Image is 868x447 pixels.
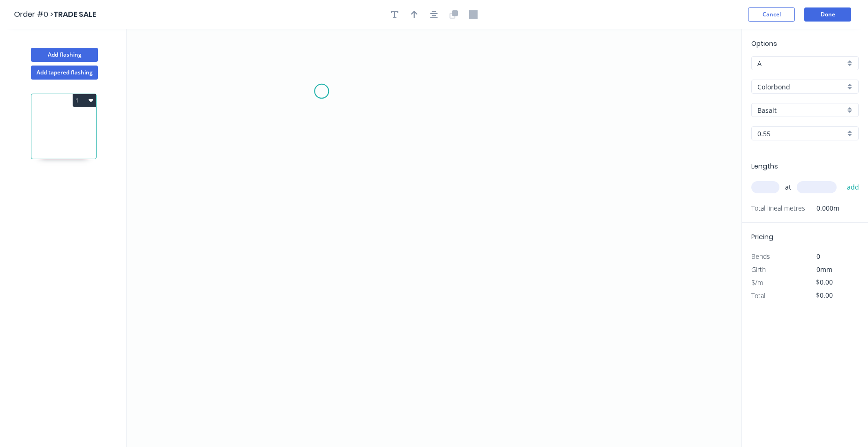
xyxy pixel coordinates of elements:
span: 0.000m [805,202,839,215]
button: Cancel [748,7,795,22]
span: Order #0 > [14,9,53,20]
span: TRADE SALE [53,9,96,20]
svg: 0 [127,29,741,447]
input: Material [757,82,845,92]
span: Girth [751,265,766,274]
input: Thickness [757,129,845,139]
span: Total [751,291,765,300]
input: Colour [757,105,845,115]
span: Lengths [751,161,778,171]
span: $/m [751,278,763,287]
span: Options [751,39,777,48]
input: Price level [757,59,845,68]
span: 0 [816,252,820,261]
button: 1 [73,94,96,107]
button: add [842,179,864,195]
button: Add tapered flashing [31,66,98,80]
span: 0mm [816,265,832,274]
button: Done [804,7,851,22]
span: Bends [751,252,770,261]
span: at [785,181,791,194]
span: Total lineal metres [751,202,805,215]
span: Pricing [751,232,773,242]
button: Add flashing [31,48,98,62]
